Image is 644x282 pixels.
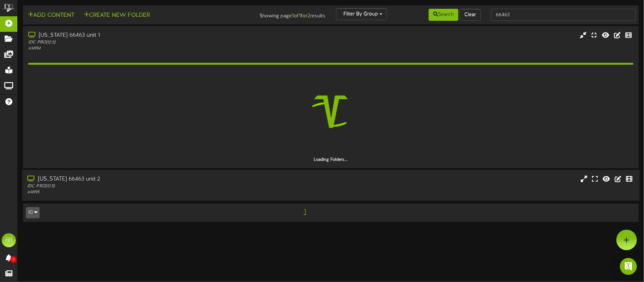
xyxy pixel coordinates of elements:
[336,8,387,20] button: Filter By Group
[314,157,348,162] strong: Loading Folders...
[491,9,636,21] input: -- Search Playlists by Name --
[82,11,152,20] button: Create New Folder
[292,13,294,19] strong: 1
[286,66,376,157] img: loading-spinner-5.png
[429,9,458,21] button: Search
[227,8,331,20] div: Showing page of for results
[28,40,274,46] div: IDC PRO ( 12:5 )
[2,233,16,247] div: BB
[27,183,274,189] div: IDC PRO ( 12:5 )
[26,207,40,218] button: 10
[28,31,274,40] div: [US_STATE] 66463 unit 1
[27,175,274,183] div: [US_STATE] 66463 unit 2
[299,13,301,19] strong: 1
[620,258,637,275] div: Open Intercom Messenger
[27,189,274,195] div: # 14195
[28,46,274,52] div: # 14194
[460,9,481,21] button: Clear
[10,256,17,263] span: 0
[26,11,76,20] button: Add Content
[302,208,308,216] span: 1
[307,13,310,19] strong: 2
